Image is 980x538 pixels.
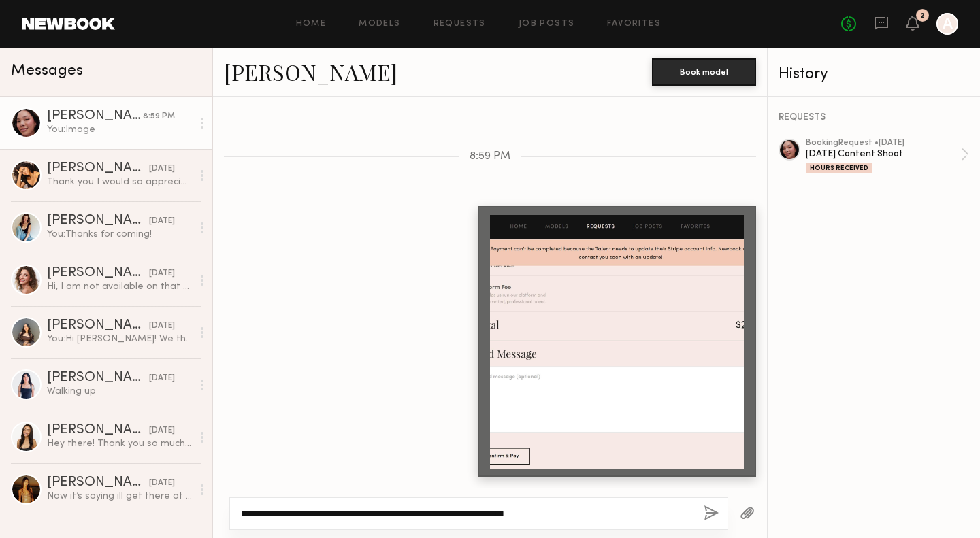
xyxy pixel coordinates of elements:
[779,67,969,82] div: History
[806,163,872,173] div: Hours Received
[920,12,925,20] div: 2
[652,58,756,86] button: Book model
[47,228,192,241] div: You: Thanks for coming!
[149,477,175,490] div: [DATE]
[47,162,149,175] div: [PERSON_NAME]
[149,163,175,175] div: [DATE]
[519,20,575,29] a: Job Posts
[607,20,661,29] a: Favorites
[47,110,143,123] div: [PERSON_NAME]
[47,424,149,437] div: [PERSON_NAME]
[47,280,192,293] div: Hi, I am not available on that day but I’d love to be considered for future shoots!
[652,65,756,77] a: Book model
[47,476,149,490] div: [PERSON_NAME]
[779,113,969,122] div: REQUESTS
[296,20,327,29] a: Home
[224,57,397,86] a: [PERSON_NAME]
[470,151,510,163] span: 8:59 PM
[47,490,192,503] div: Now it’s saying ill get there at 1pm..
[359,20,400,29] a: Models
[806,148,961,161] div: [DATE] Content Shoot
[806,139,961,148] div: booking Request • [DATE]
[47,385,192,398] div: Walking up
[143,110,175,123] div: 8:59 PM
[47,371,149,385] div: [PERSON_NAME]
[434,20,486,29] a: Requests
[149,320,175,333] div: [DATE]
[149,215,175,228] div: [DATE]
[47,214,149,228] div: [PERSON_NAME]
[47,123,192,136] div: You: Image
[47,175,192,188] div: Thank you I would so appreciate it! Was nice working together :)
[149,267,175,280] div: [DATE]
[149,424,175,437] div: [DATE]
[806,139,969,173] a: bookingRequest •[DATE][DATE] Content ShootHours Received
[11,63,83,79] span: Messages
[936,13,958,35] a: A
[149,372,175,385] div: [DATE]
[47,267,149,280] div: [PERSON_NAME]
[47,437,192,450] div: Hey there! Thank you so much for reaching out. I’m not available that date, but would still love ...
[47,333,192,346] div: You: Hi [PERSON_NAME]! We think you'd be a great fit for our upcoming content shoot and would lov...
[47,319,149,333] div: [PERSON_NAME]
